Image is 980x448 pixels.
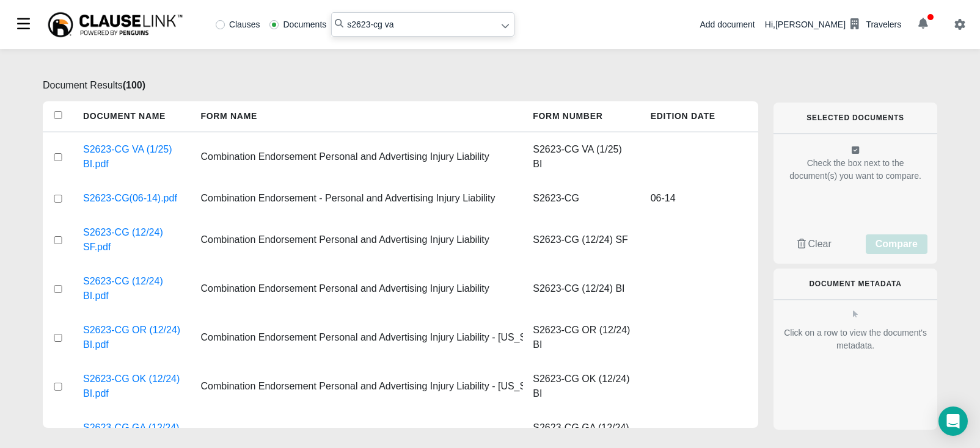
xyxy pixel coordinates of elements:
[83,142,181,172] a: S2623-CG VA (1/25) BI.pdf
[866,234,927,254] button: Compare
[523,101,640,131] h5: Form Number
[523,264,640,313] div: S2623-CG (12/24) BI
[793,280,918,288] h6: Document Metadata
[46,11,184,38] img: ClauseLink
[191,101,523,131] h5: Form Name
[765,14,901,35] div: Hi, [PERSON_NAME]
[331,12,514,37] input: Search library...
[43,78,758,93] p: Document Results
[783,327,927,352] div: Click on a row to view the document's metadata.
[793,114,918,122] h6: Selected Documents
[523,181,640,215] div: S2623-CG
[83,372,181,401] a: S2623-CG OK (12/24) BI.pdf
[191,132,523,181] div: Combination Endorsement Personal and Advertising Injury Liability
[523,362,640,411] div: S2623-CG OK (12/24) BI
[523,132,640,181] div: S2623-CG VA (1/25) BI
[83,191,177,206] a: S2623-CG(06-14).pdf
[876,239,918,249] span: Compare
[83,323,181,352] a: S2623-CG OR (12/24) BI.pdf
[216,20,260,29] label: Clauses
[866,18,901,31] div: Travelers
[783,234,845,254] button: Clear
[191,264,523,313] div: Combination Endorsement Personal and Advertising Injury Liability
[641,101,758,131] h5: Edition Date
[191,362,523,411] div: Combination Endorsement Personal and Advertising Injury Liability - Oklahoma
[191,313,523,362] div: Combination Endorsement Personal and Advertising Injury Liability - Oregon
[123,80,145,90] b: ( 100 )
[83,225,181,255] a: S2623-CG (12/24) SF.pdf
[523,313,640,362] div: S2623-CG OR (12/24) BI
[808,239,832,249] span: Clear
[83,274,181,303] a: S2623-CG (12/24) BI.pdf
[700,18,755,31] div: Add document
[523,215,640,264] div: S2623-CG (12/24) SF
[191,181,523,215] div: Combination Endorsement - Personal and Advertising Injury Liability
[73,101,191,131] h5: Document Name
[783,157,927,182] div: Check the box next to the document(s) you want to compare.
[269,20,326,29] label: Documents
[641,181,758,215] div: 06-14
[191,215,523,264] div: Combination Endorsement Personal and Advertising Injury Liability
[938,406,968,436] div: Open Intercom Messenger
